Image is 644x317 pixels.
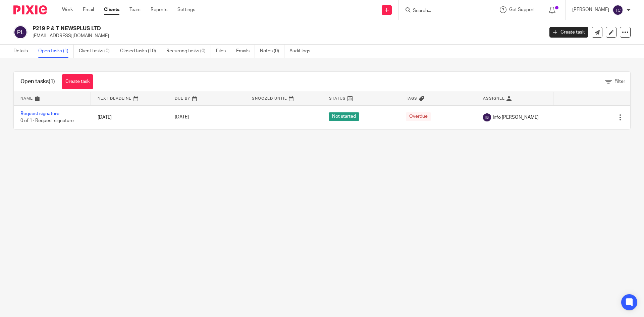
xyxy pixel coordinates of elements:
a: Email [83,6,94,13]
a: Reports [151,6,167,13]
span: Overdue [406,112,431,121]
a: Notes (0) [260,45,284,58]
h1: Open tasks [20,78,55,85]
td: [DATE] [91,105,168,129]
span: Info [PERSON_NAME] [493,114,539,121]
span: Status [329,97,346,100]
input: Search [412,8,473,14]
span: [DATE] [175,115,189,120]
a: Recurring tasks (0) [166,45,211,58]
h2: P219 P & T NEWSPLUS LTD [33,25,438,32]
span: Not started [329,112,359,121]
a: Team [129,6,141,13]
span: Filter [614,79,625,84]
img: Pixie [13,5,47,14]
span: Tags [406,97,417,100]
p: [EMAIL_ADDRESS][DOMAIN_NAME] [33,33,539,39]
a: Clients [104,6,119,13]
a: Create task [62,74,93,89]
a: Create task [549,27,588,38]
span: (1) [49,79,55,84]
a: Details [13,45,33,58]
a: Emails [236,45,255,58]
img: svg%3E [13,25,28,39]
a: Open tasks (1) [38,45,74,58]
span: Snoozed Until [252,97,287,100]
a: Files [216,45,231,58]
span: 0 of 1 · Request signature [20,118,74,123]
span: Get Support [509,7,535,12]
p: [PERSON_NAME] [572,6,609,13]
a: Client tasks (0) [79,45,115,58]
img: svg%3E [483,113,491,121]
a: Closed tasks (10) [120,45,161,58]
a: Audit logs [289,45,315,58]
img: svg%3E [612,5,623,15]
a: Settings [177,6,195,13]
a: Request signature [20,111,59,116]
a: Work [62,6,73,13]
